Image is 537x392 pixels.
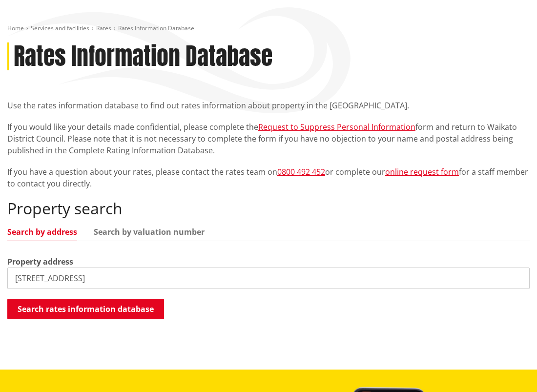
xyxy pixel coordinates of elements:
[258,122,415,132] a: Request to Suppress Personal Information
[7,24,530,33] nav: breadcrumb
[7,121,530,156] p: If you would like your details made confidential, please complete the form and return to Waikato ...
[7,166,530,189] p: If you have a question about your rates, please contact the rates team on or complete our for a s...
[277,166,325,177] a: 0800 492 452
[14,42,272,71] h1: Rates Information Database
[7,100,530,111] p: Use the rates information database to find out rates information about property in the [GEOGRAPHI...
[118,24,194,32] span: Rates Information Database
[7,299,164,319] button: Search rates information database
[385,166,459,177] a: online request form
[7,228,77,236] a: Search by address
[96,24,111,32] a: Rates
[7,24,24,32] a: Home
[31,24,89,32] a: Services and facilities
[94,228,205,236] a: Search by valuation number
[492,351,527,386] iframe: Messenger Launcher
[7,268,530,289] input: e.g. Duke Street NGARUAWAHIA
[7,199,530,218] h2: Property search
[7,256,73,268] label: Property address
